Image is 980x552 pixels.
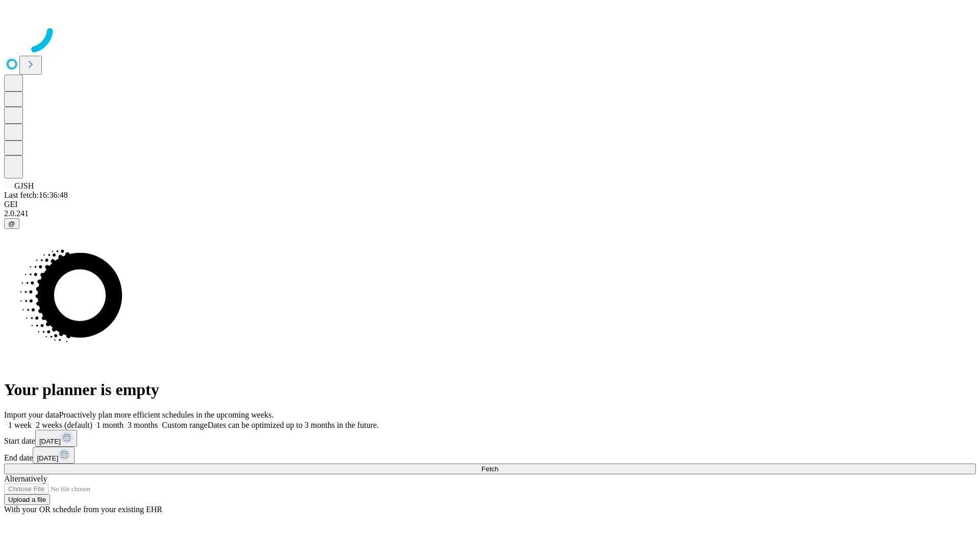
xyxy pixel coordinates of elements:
[37,454,58,462] span: [DATE]
[8,421,32,429] span: 1 week
[4,380,976,399] h1: Your planner is empty
[4,209,976,218] div: 2.0.241
[128,421,158,429] span: 3 months
[14,181,34,190] span: GJSH
[4,191,68,199] span: Last fetch: 16:36:48
[39,438,61,445] span: [DATE]
[4,464,976,474] button: Fetch
[4,410,59,419] span: Import your data
[4,218,19,229] button: @
[36,421,92,429] span: 2 weeks (default)
[4,474,47,483] span: Alternatively
[96,421,124,429] span: 1 month
[35,430,77,447] button: [DATE]
[59,410,274,419] span: Proactively plan more efficient schedules in the upcoming weeks.
[208,421,379,429] span: Dates can be optimized up to 3 months in the future.
[481,465,498,473] span: Fetch
[4,494,50,505] button: Upload a file
[4,505,162,514] span: With your OR schedule from your existing EHR
[33,447,75,464] button: [DATE]
[4,447,976,464] div: End date
[4,430,976,447] div: Start date
[4,200,976,209] div: GEI
[162,421,207,429] span: Custom range
[8,220,15,227] span: @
